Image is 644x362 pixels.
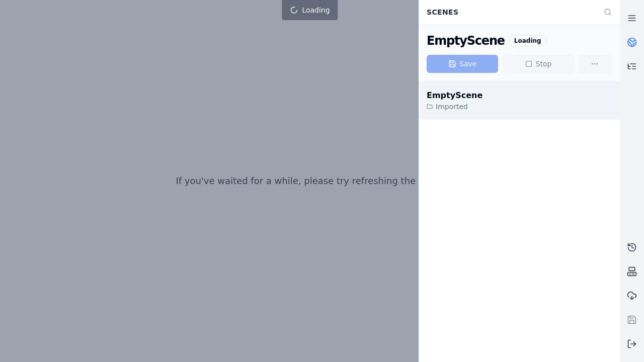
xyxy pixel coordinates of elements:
div: Loading [509,35,547,46]
span: Loading [302,5,330,15]
div: EmptyScene [427,89,482,102]
p: If you've waited for a while, please try refreshing the page. [176,174,444,188]
div: Imported [427,102,482,112]
div: EmptyScene [427,33,505,49]
div: Scenes [421,3,598,22]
